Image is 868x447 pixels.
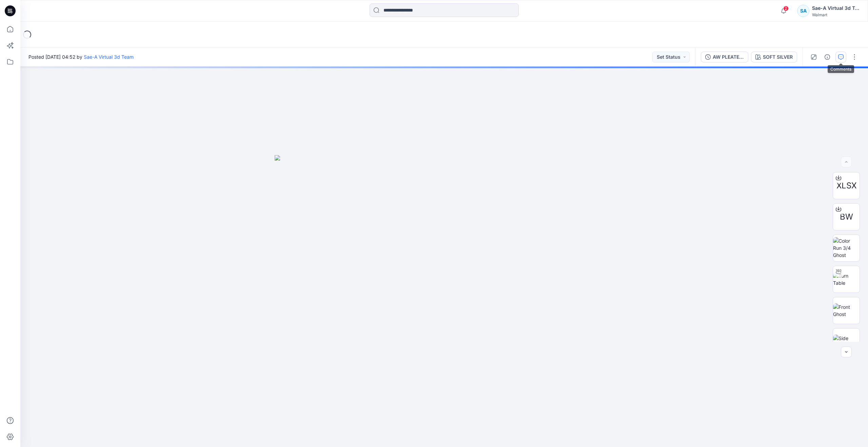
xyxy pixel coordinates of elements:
div: AW PLEATED SKORT_SOFT SILVER [713,53,744,61]
span: 2 [783,6,789,11]
button: AW PLEATED SKORT_SOFT SILVER [701,52,748,62]
img: Side Ghost [833,335,860,349]
a: Sae-A Virtual 3d Team [84,54,134,60]
div: SOFT SILVER [763,53,793,61]
button: Details [822,52,833,62]
img: Color Run 3/4 Ghost [833,237,860,259]
button: SOFT SILVER [751,52,797,62]
img: Front Ghost [833,303,860,318]
img: Turn Table [833,272,860,286]
div: SA [797,5,809,17]
span: Posted [DATE] 04:52 by [28,53,134,60]
span: XLSX [836,180,856,192]
span: BW [840,211,853,223]
div: Walmart [812,12,860,17]
div: Sae-A Virtual 3d Team [812,4,860,12]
